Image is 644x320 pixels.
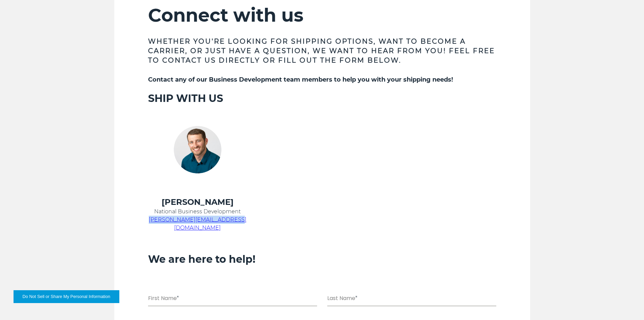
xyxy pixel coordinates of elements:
[148,197,247,208] h4: [PERSON_NAME]
[149,216,246,231] a: [PERSON_NAME][EMAIL_ADDRESS][DOMAIN_NAME]
[148,37,496,65] h3: Whether you're looking for shipping options, want to become a carrier, or just have a question, w...
[148,253,496,266] h3: We are here to help!
[148,208,247,216] p: National Business Development
[148,75,496,84] h5: Contact any of our Business Development team members to help you with your shipping needs!
[148,4,496,26] h2: Connect with us
[14,290,119,303] button: Do Not Sell or Share My Personal Information
[148,92,496,105] h3: SHIP WITH US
